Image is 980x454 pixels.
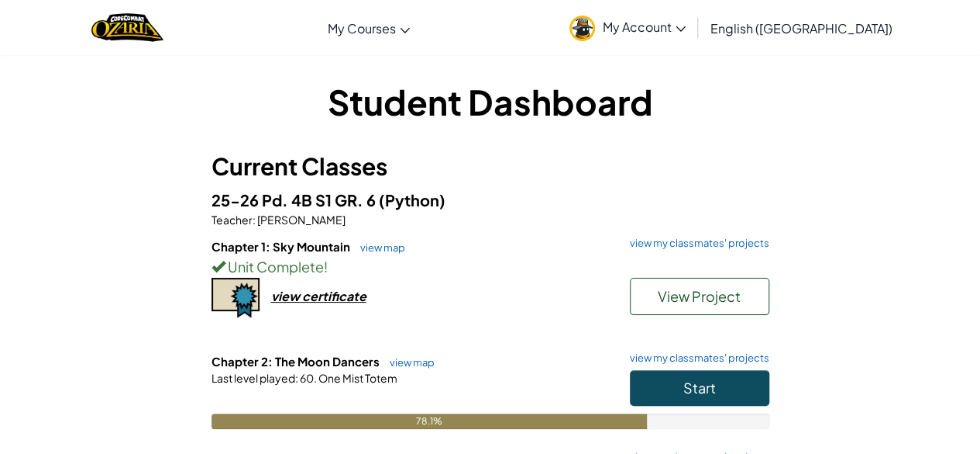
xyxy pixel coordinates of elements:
span: Unit Complete [225,258,324,276]
span: English ([GEOGRAPHIC_DATA]) [710,20,892,36]
a: Ozaria by CodeCombat logo [91,12,163,43]
div: view certificate [271,288,366,304]
span: Last level played [211,371,295,385]
a: view my classmates' projects [622,353,769,363]
a: view map [352,241,405,254]
h3: Current Classes [211,149,769,184]
span: View Project [658,287,741,305]
span: 25-26 Pd. 4B S1 GR. 6 [211,190,379,210]
span: Teacher [211,213,253,227]
span: : [253,213,256,227]
button: View Project [630,278,769,315]
span: [PERSON_NAME] [256,213,346,227]
a: view certificate [211,288,366,304]
span: Start [683,379,716,397]
a: My Courses [320,7,418,49]
span: (Python) [379,190,445,210]
a: view my classmates' projects [622,238,769,248]
span: One Mist Totem [317,371,397,385]
span: My Account [603,19,686,35]
a: My Account [562,3,693,52]
span: My Courses [328,20,396,36]
a: view map [382,356,435,369]
img: certificate-icon.png [211,278,260,318]
div: 78.1% [211,414,647,429]
h1: Student Dashboard [211,78,769,126]
span: : [295,371,298,385]
span: Chapter 2: The Moon Dancers [211,354,382,369]
img: Home [91,12,163,43]
a: English ([GEOGRAPHIC_DATA]) [703,7,900,49]
img: avatar [569,16,595,41]
span: 60. [298,371,317,385]
button: Start [630,370,769,406]
span: ! [324,258,328,276]
span: Chapter 1: Sky Mountain [211,239,352,254]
